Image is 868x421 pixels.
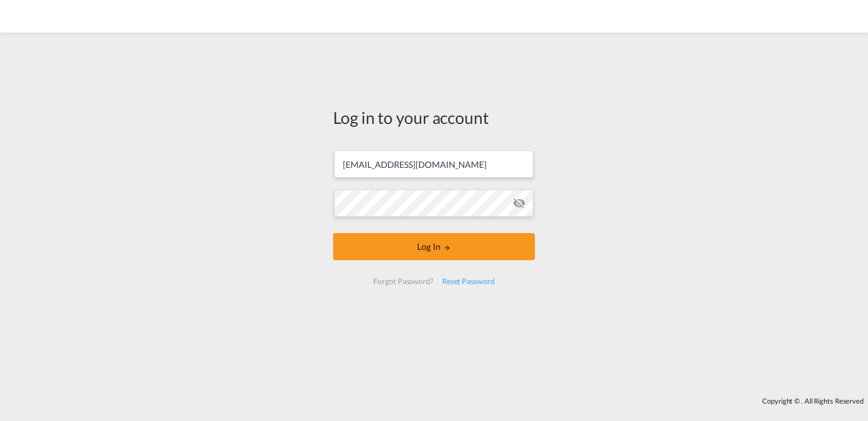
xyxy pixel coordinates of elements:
div: Log in to your account [333,106,535,129]
div: Reset Password [438,272,499,291]
md-icon: icon-eye-off [513,197,526,210]
button: LOGIN [333,233,535,260]
input: Enter email/phone number [334,150,533,178]
div: Forgot Password? [369,272,437,291]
